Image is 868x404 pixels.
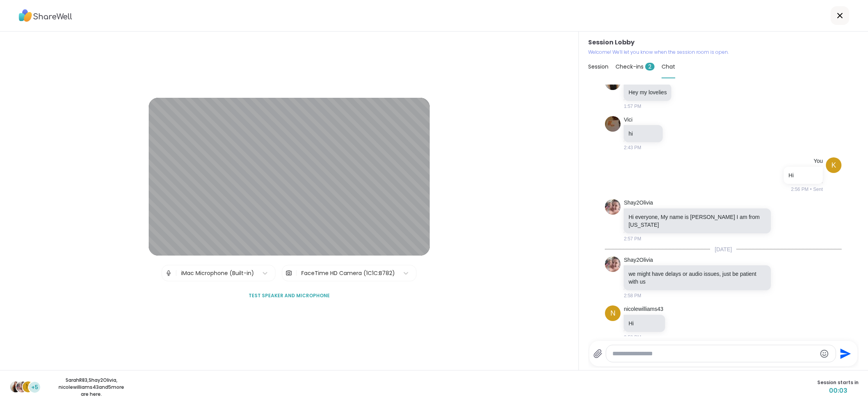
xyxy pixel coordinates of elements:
[16,381,27,392] img: Shay2Olivia
[48,377,135,398] p: SarahR83 , Shay2Olivia , nicolewilliams43 and 5 more are here.
[26,382,30,392] span: n
[624,144,641,151] span: 2:43 PM
[165,265,172,281] img: Microphone
[831,160,836,171] span: k
[813,186,823,193] span: Sent
[662,63,675,71] span: Chat
[628,88,667,96] p: Hey my lovelies
[624,116,632,124] a: Vici
[249,292,330,299] span: Test speaker and microphone
[295,265,297,281] span: |
[624,103,641,110] span: 1:57 PM
[820,349,829,358] button: Emoji picker
[624,256,653,264] a: Shay2Olivia
[605,116,621,132] img: https://sharewell-space-live.sfo3.digitaloceanspaces.com/user-generated/9f3a56fe-d162-402e-87a9-e...
[301,269,395,277] div: FaceTime HD Camera (1C1C:B782)
[791,186,809,193] span: 2:56 PM
[31,383,38,392] span: +5
[285,265,292,281] img: Camera
[610,308,615,319] span: n
[10,381,21,392] img: SarahR83
[612,350,816,358] textarea: Type your message
[615,63,655,71] span: Check-ins
[624,334,641,341] span: 2:58 PM
[628,319,660,327] p: Hi
[788,171,818,179] p: Hi
[628,270,766,286] p: we might have delays or audio issues, just be patient with us
[19,7,72,25] img: ShareWell Logo
[628,213,766,229] p: Hi everyone, My name is [PERSON_NAME] I am from [US_STATE]
[817,386,859,395] span: 00:03
[817,379,859,386] span: Session starts in
[605,256,621,272] img: https://sharewell-space-live.sfo3.digitaloceanspaces.com/user-generated/52607e91-69e1-4ca7-b65e-3...
[628,130,658,138] p: hi
[624,199,653,207] a: Shay2Olivia
[588,63,608,71] span: Session
[810,186,811,193] span: •
[175,265,177,281] span: |
[624,305,663,313] a: nicolewilliams43
[588,38,859,47] h3: Session Lobby
[836,345,854,362] button: Send
[605,199,621,215] img: https://sharewell-space-live.sfo3.digitaloceanspaces.com/user-generated/52607e91-69e1-4ca7-b65e-3...
[814,157,823,165] h4: You
[245,288,333,304] button: Test speaker and microphone
[181,269,254,277] div: iMac Microphone (Built-in)
[624,235,641,242] span: 2:57 PM
[710,245,736,253] span: [DATE]
[645,63,655,71] span: 2
[588,49,859,56] p: Welcome! We’ll let you know when the session room is open.
[624,292,641,299] span: 2:58 PM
